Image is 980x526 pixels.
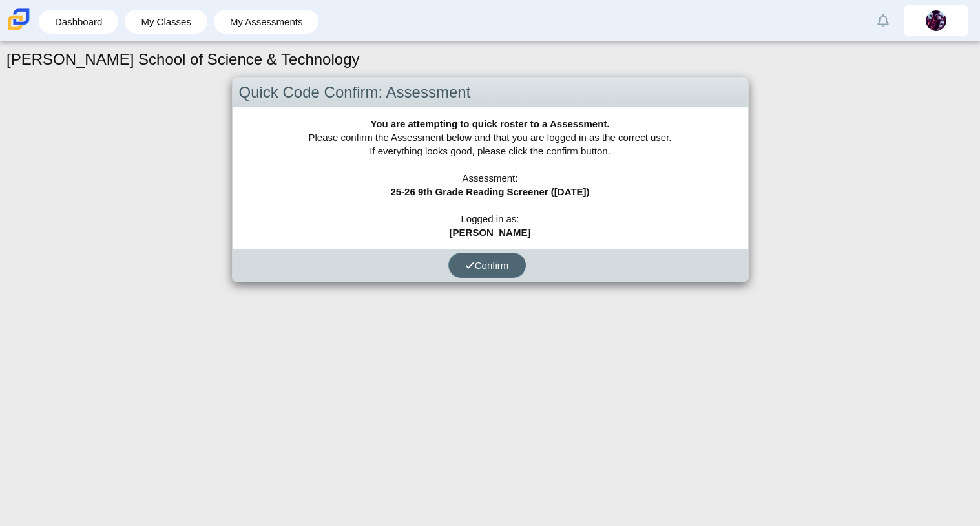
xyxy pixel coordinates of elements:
button: Confirm [448,253,526,278]
img: adrian.sanchezmaqu.OsRxMx [926,10,946,31]
a: Alerts [869,6,897,35]
b: 25-26 9th Grade Reading Screener ([DATE]) [390,186,589,197]
b: [PERSON_NAME] [450,227,531,238]
a: My Classes [131,10,201,34]
b: You are attempting to quick roster to a Assessment. [370,118,609,129]
a: Carmen School of Science & Technology [5,24,32,35]
img: Carmen School of Science & Technology [5,6,32,33]
a: My Assessments [220,10,313,34]
a: Dashboard [45,10,112,34]
span: Confirm [465,260,509,271]
div: Please confirm the Assessment below and that you are logged in as the correct user. If everything... [233,107,748,249]
div: Quick Code Confirm: Assessment [233,78,748,108]
a: adrian.sanchezmaqu.OsRxMx [904,5,968,36]
h1: [PERSON_NAME] School of Science & Technology [6,48,360,70]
